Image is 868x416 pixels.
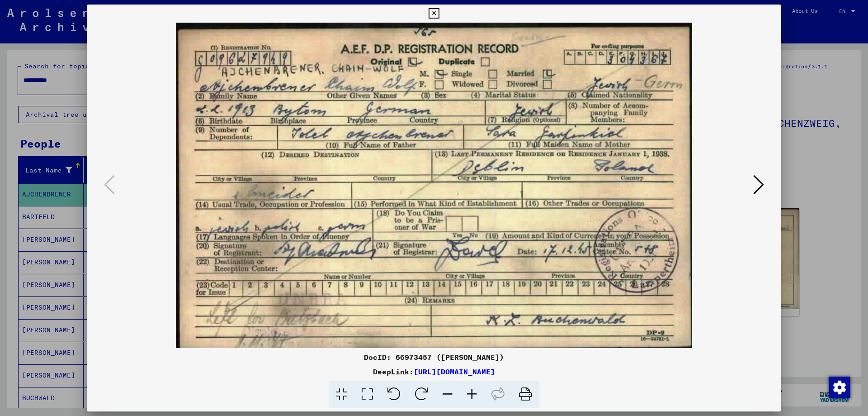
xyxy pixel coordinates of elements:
div: DocID: 66973457 ([PERSON_NAME]) [87,352,781,363]
a: [URL][DOMAIN_NAME] [414,367,495,376]
img: 001.jpg [118,23,750,348]
img: Zustimmung ändern [829,377,850,398]
div: DeepLink: [87,366,781,377]
div: Zustimmung ändern [828,376,850,398]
